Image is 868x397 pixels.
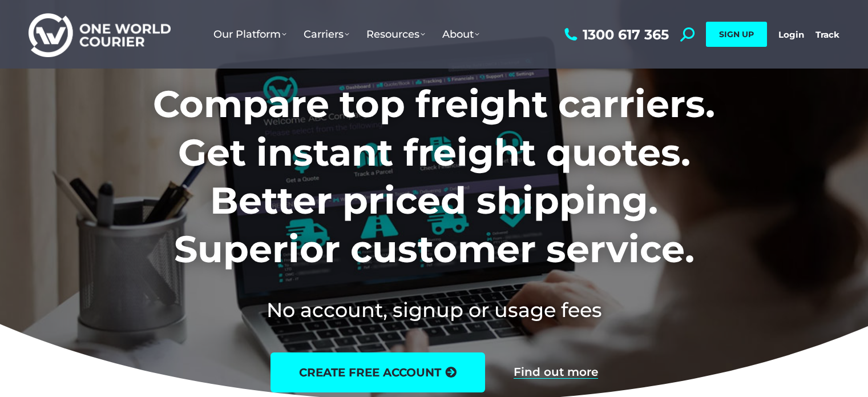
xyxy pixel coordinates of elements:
[213,28,286,41] span: Our Platform
[304,28,349,41] span: Carriers
[295,17,358,52] a: Carriers
[78,296,790,324] h2: No account, signup or usage fees
[815,29,839,40] a: Track
[514,366,598,379] a: Find out more
[205,17,295,52] a: Our Platform
[442,28,479,41] span: About
[29,11,171,58] img: One World Courier
[358,17,434,52] a: Resources
[366,28,425,41] span: Resources
[706,22,767,47] a: SIGN UP
[271,352,485,392] a: create free account
[562,27,669,42] a: 1300 617 365
[778,29,804,40] a: Login
[434,17,488,52] a: About
[78,80,790,273] h1: Compare top freight carriers. Get instant freight quotes. Better priced shipping. Superior custom...
[719,29,754,39] span: SIGN UP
